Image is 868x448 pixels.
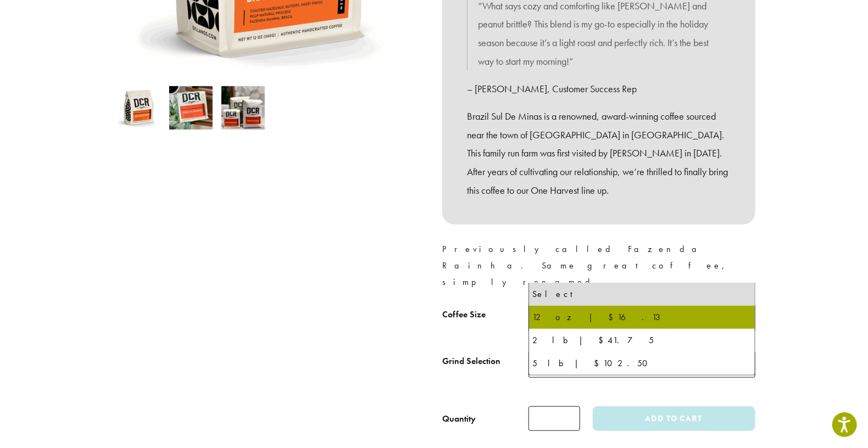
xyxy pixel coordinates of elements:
label: Grind Selection [442,354,528,369]
div: Quantity [442,412,476,425]
img: Brazil Sul De Minas [117,86,160,130]
img: Brazil Sul De Minas - Image 3 [221,86,265,130]
li: Select [529,283,755,306]
p: – [PERSON_NAME], Customer Success Rep [467,80,731,98]
button: Add to cart [593,406,755,431]
div: 2 lb | $41.75 [532,332,752,349]
p: Brazil Sul De Minas is a renowned, award-winning coffee sourced near the town of [GEOGRAPHIC_DATA... [467,107,731,200]
input: Product quantity [528,406,580,431]
div: 5 lb | $102.50 [532,355,752,372]
div: 12 oz | $16.13 [532,309,752,326]
img: Brazil Sul De Minas - Image 2 [169,86,213,130]
label: Coffee Size [442,307,528,323]
p: Previously called Fazenda Rainha. Same great coffee, simply renamed. [442,241,755,290]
